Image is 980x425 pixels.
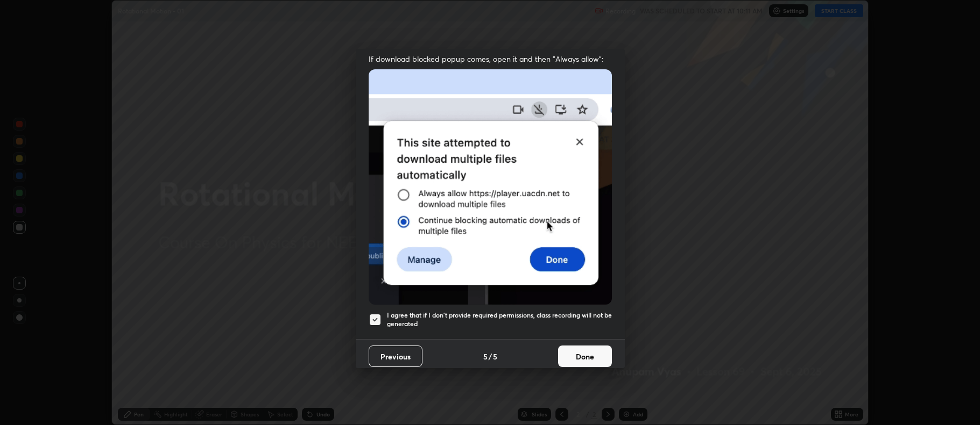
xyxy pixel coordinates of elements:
h5: I agree that if I don't provide required permissions, class recording will not be generated [387,311,612,328]
h4: / [489,351,492,362]
h4: 5 [493,351,497,362]
button: Previous [369,345,422,367]
h4: 5 [483,351,488,362]
button: Done [558,345,612,367]
img: downloads-permission-blocked.gif [369,69,612,304]
span: If download blocked popup comes, open it and then "Always allow": [369,54,612,64]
